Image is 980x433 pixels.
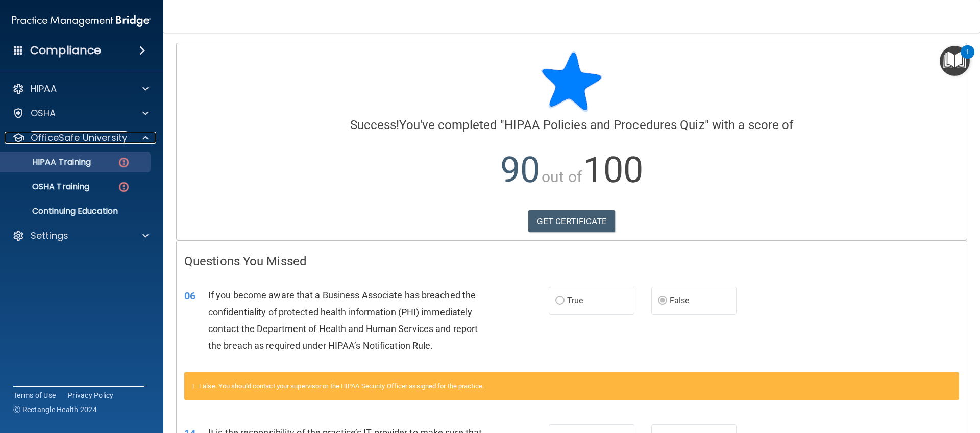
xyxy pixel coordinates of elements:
p: HIPAA [31,83,57,95]
span: False [670,296,690,305]
span: out of [542,168,582,186]
span: Ⓒ Rectangle Health 2024 [13,404,97,415]
span: 100 [583,149,643,191]
input: False [658,297,667,305]
img: PMB logo [12,11,151,31]
span: Success! [350,118,400,132]
a: Settings [12,230,149,242]
span: 06 [184,290,195,302]
a: Terms of Use [13,390,56,400]
span: HIPAA Policies and Procedures Quiz [504,118,704,132]
p: Settings [31,230,68,242]
span: If you become aware that a Business Associate has breached the confidentiality of protected healt... [208,290,478,351]
img: danger-circle.6113f641.png [117,156,130,169]
a: OSHA [12,107,149,119]
img: danger-circle.6113f641.png [117,181,130,193]
img: blue-star-rounded.9d042014.png [541,51,602,112]
h4: You've completed " " with a score of [184,118,959,132]
a: Privacy Policy [68,390,114,400]
span: False. You should contact your supervisor or the HIPAA Security Officer assigned for the practice. [199,382,484,390]
div: 1 [966,52,969,65]
button: Open Resource Center, 1 new notification [940,46,970,76]
p: OfficeSafe University [31,132,127,144]
p: OSHA Training [7,182,89,192]
h4: Compliance [30,43,101,58]
a: HIPAA [12,83,149,95]
input: True [555,297,565,305]
a: OfficeSafe University [12,132,149,144]
h4: Questions You Missed [184,254,959,268]
span: 90 [500,149,540,191]
p: Continuing Education [7,206,146,216]
p: HIPAA Training [7,157,91,167]
span: True [567,296,583,305]
p: OSHA [31,107,56,119]
a: GET CERTIFICATE [528,210,616,233]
